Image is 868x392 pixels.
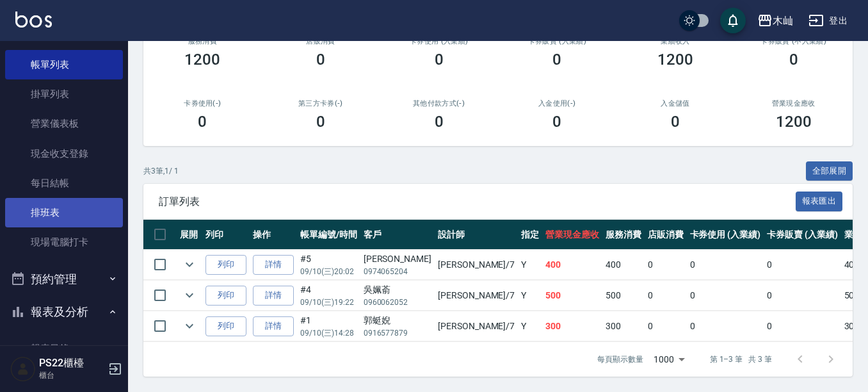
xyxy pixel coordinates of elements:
[300,297,357,308] p: 09/10 (三) 19:22
[542,250,602,280] td: 400
[764,220,841,250] th: 卡券販賣 (入業績)
[395,99,483,108] h2: 其他付款方式(-)
[5,168,123,198] a: 每日結帳
[435,250,518,280] td: [PERSON_NAME] /7
[177,220,202,250] th: 展開
[796,192,843,211] button: 報表匯出
[364,266,431,277] p: 0974065204
[720,8,746,33] button: save
[513,37,601,45] h2: 卡券販賣 (入業績)
[364,327,431,339] p: 0916577879
[5,109,123,138] a: 營業儀表板
[364,297,431,308] p: 0960062052
[645,311,687,341] td: 0
[671,113,680,131] h3: 0
[5,263,123,296] button: 預約管理
[10,356,36,382] img: Person
[184,51,220,69] h3: 1200
[597,354,643,365] p: 每頁顯示數量
[5,198,123,227] a: 排班表
[764,311,841,341] td: 0
[5,50,123,79] a: 帳單列表
[297,250,360,280] td: #5
[645,250,687,280] td: 0
[710,354,772,365] p: 第 1–3 筆 共 3 筆
[750,99,837,108] h2: 營業現金應收
[796,195,843,207] a: 報表匯出
[5,334,123,363] a: 報表目錄
[789,51,798,69] h3: 0
[632,99,719,108] h2: 入金儲值
[5,139,123,168] a: 現金收支登錄
[297,311,360,341] td: #1
[316,51,325,69] h3: 0
[552,113,561,131] h3: 0
[602,250,645,280] td: 400
[764,250,841,280] td: 0
[542,311,602,341] td: 300
[253,255,294,275] a: 詳情
[300,327,357,339] p: 09/10 (三) 14:28
[513,99,601,108] h2: 入金使用(-)
[15,12,52,28] img: Logo
[752,8,798,34] button: 木屾
[773,13,793,29] div: 木屾
[518,220,542,250] th: 指定
[657,51,693,69] h3: 1200
[687,220,764,250] th: 卡券使用 (入業績)
[648,342,689,377] div: 1000
[202,220,250,250] th: 列印
[518,250,542,280] td: Y
[435,281,518,311] td: [PERSON_NAME] /7
[632,37,719,45] h2: 業績收入
[180,316,199,336] button: expand row
[542,220,602,250] th: 營業現金應收
[602,311,645,341] td: 300
[205,286,246,306] button: 列印
[803,9,853,33] button: 登出
[750,37,837,45] h2: 卡券販賣 (不入業績)
[300,266,357,277] p: 09/10 (三) 20:02
[316,113,325,131] h3: 0
[435,113,444,131] h3: 0
[602,281,645,311] td: 500
[542,281,602,311] td: 500
[5,79,123,109] a: 掛單列表
[205,316,246,336] button: 列印
[39,357,104,370] h5: PS22櫃檯
[602,220,645,250] th: 服務消費
[159,99,246,108] h2: 卡券使用(-)
[364,283,431,297] div: 吳姵萮
[364,252,431,266] div: [PERSON_NAME]
[435,311,518,341] td: [PERSON_NAME] /7
[806,161,853,181] button: 全部展開
[180,286,199,305] button: expand row
[143,165,179,177] p: 共 3 筆, 1 / 1
[180,255,199,274] button: expand row
[5,227,123,257] a: 現場電腦打卡
[39,370,104,381] p: 櫃台
[687,250,764,280] td: 0
[395,37,483,45] h2: 卡券使用 (入業績)
[253,286,294,306] a: 詳情
[297,220,360,250] th: 帳單編號/時間
[277,99,365,108] h2: 第三方卡券(-)
[518,311,542,341] td: Y
[198,113,207,131] h3: 0
[645,220,687,250] th: 店販消費
[435,220,518,250] th: 設計師
[364,314,431,327] div: 郭蜓婗
[159,37,246,45] h3: 服務消費
[360,220,435,250] th: 客戶
[277,37,365,45] h2: 店販消費
[250,220,297,250] th: 操作
[518,281,542,311] td: Y
[205,255,246,275] button: 列印
[253,316,294,336] a: 詳情
[687,311,764,341] td: 0
[552,51,561,69] h3: 0
[435,51,444,69] h3: 0
[297,281,360,311] td: #4
[159,195,796,208] span: 訂單列表
[645,281,687,311] td: 0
